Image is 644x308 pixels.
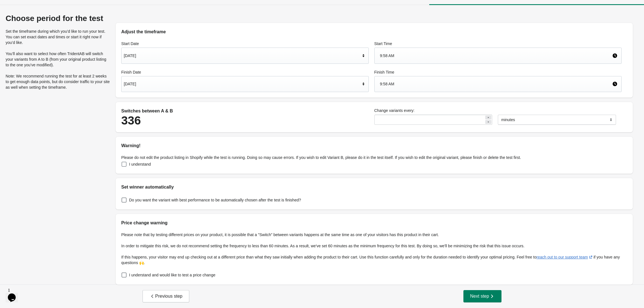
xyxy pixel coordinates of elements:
[380,79,612,89] div: 9:58 AM
[374,69,622,75] label: Finish Time
[374,108,622,113] label: Change variants every:
[536,255,594,259] a: reach out to our support team
[121,108,369,114] div: Switches between A & B
[121,254,627,265] p: If this happens, your visitor may end up checking out at a different price than what they saw ini...
[463,290,501,302] button: Next step
[121,41,369,46] label: Start Date
[6,286,24,302] iframe: chat widget
[143,290,189,302] button: Previous step
[6,73,110,90] p: Note: We recommend running the test for at least 2 weeks to get enough data points, but do consid...
[6,14,110,23] div: Choose period for the test
[380,50,612,61] div: 9:58 AM
[124,79,361,89] div: [DATE]
[129,197,301,203] span: Do you want the variant with best performance to be automatically chosen after the test is finished?
[124,50,361,61] div: [DATE]
[470,293,495,299] span: Next step
[121,155,627,160] p: Please do not edit the product listing in Shopify while the test is running. Doing so may cause e...
[6,51,110,68] p: You’ll also want to select how often TridentAB will switch your variants from A to B (from your o...
[121,114,369,127] div: 336
[121,243,627,249] p: In order to mitigate this risk, we do not recommend setting the frequency to less than 60 minutes...
[121,29,627,35] h2: Adjust the timeframe
[121,69,369,75] label: Finish Date
[150,293,182,299] span: Previous step
[6,29,110,45] p: Set the timeframe during which you’d like to run your test. You can set exact dates and times or ...
[374,41,622,46] label: Start Time
[129,272,215,278] span: I understand and would like to test a price change
[121,232,627,238] p: Please note that by testing different prices on your product, it is possible that a "Switch" betw...
[129,161,151,167] span: I understand
[121,220,627,226] h2: Price change warning
[121,142,627,149] h2: Warning!
[121,184,627,191] h2: Set winner automatically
